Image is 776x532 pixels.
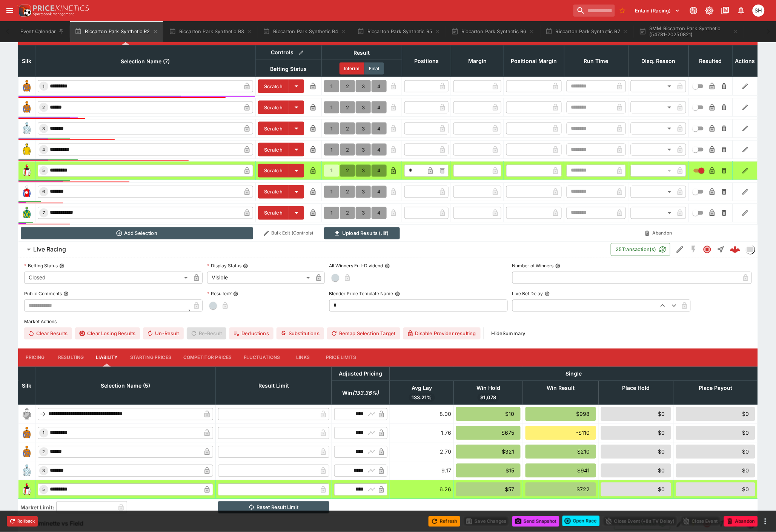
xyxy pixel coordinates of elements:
span: Selection Name (7) [112,57,178,66]
span: 133.21% [409,394,435,402]
div: split button [562,516,600,526]
button: Reset Result Limit [218,501,329,514]
div: 8.00 [392,410,452,418]
button: Riccarton Park Synthetic R7 [541,21,633,42]
button: Resulted? [233,291,238,297]
button: Documentation [719,4,732,17]
div: 9.17 [392,467,452,475]
button: Un-Result [143,328,183,340]
img: runner 2 [21,446,33,458]
h6: Live Racing [33,246,66,254]
button: HideSummary [487,328,530,340]
button: 4 [372,123,387,135]
button: 4 [372,80,387,92]
button: Event Calendar [16,21,69,42]
th: Silk [18,367,35,405]
div: $941 [526,464,596,478]
div: 1.76 [392,429,452,437]
button: All Winners Full-Dividend [385,264,390,269]
div: $210 [526,445,596,459]
em: ( 133.36 %) [353,389,379,398]
div: $15 [456,464,520,478]
button: Upload Results (.lif) [324,227,400,239]
div: Scott Hunt [753,5,765,17]
button: 3 [356,186,371,198]
img: runner 5 [21,165,33,177]
button: 2 [340,123,355,135]
button: 3 [356,101,371,113]
button: 3 [356,123,371,135]
button: Riccarton Park Synthetic R2 [70,21,163,42]
img: runner 3 [21,123,33,135]
p: Blender Price Template Name [329,291,393,297]
img: runner 6 [21,186,33,198]
span: Win Hold [468,384,509,393]
span: 2 [41,105,47,110]
button: 1 [324,80,339,92]
button: Substitutions [277,328,324,340]
button: 1 [324,186,339,198]
img: runner 4 [21,144,33,156]
span: 5 [41,487,47,492]
p: Resulted? [207,291,232,297]
button: Deductions [229,328,274,340]
p: Betting Status [24,263,58,269]
th: Resulted [689,45,733,77]
button: Connected to PK [687,4,701,17]
button: more [761,517,770,526]
div: $0 [676,483,755,497]
img: Sportsbook Management [33,12,74,16]
th: Actions [733,45,758,77]
button: Clear Losing Results [75,328,140,340]
span: Place Payout [690,384,741,393]
span: 4 [41,147,47,152]
button: 3 [356,80,371,92]
button: SGM Disabled [687,243,701,256]
button: Closed [701,243,714,256]
img: PriceKinetics Logo [17,3,32,18]
input: search [573,5,615,17]
span: Win(133.36%) [334,389,387,398]
button: Riccarton Park Synthetic R6 [447,21,539,42]
button: 4 [372,101,387,113]
button: 3 [356,165,371,177]
div: $0 [676,407,755,421]
button: 2 [340,165,355,177]
img: blank-silk.png [21,408,33,420]
button: Refresh [429,516,460,527]
svg: Closed [703,245,712,254]
span: Re-Result [187,328,226,340]
button: 4 [372,207,387,219]
button: 2 [340,144,355,156]
span: 1 [41,431,46,436]
button: Links [286,349,320,367]
th: Run Time [564,45,628,77]
label: Market Actions [24,316,752,328]
button: 25Transaction(s) [611,243,670,256]
button: 2 [340,207,355,219]
div: $0 [601,445,671,459]
p: Display Status [207,263,241,269]
button: 1 [324,123,339,135]
img: PriceKinetics [33,5,89,11]
button: Scratch [258,122,289,135]
img: runner 1 [21,427,33,439]
span: Win Result [538,384,583,393]
span: 7 [41,210,46,216]
button: Riccarton Park Synthetic R3 [164,21,257,42]
span: 3 [41,468,47,474]
div: $722 [526,483,596,497]
button: No Bookmarks [616,5,628,17]
div: $0 [676,464,755,478]
img: logo-cerberus--red.svg [730,244,741,255]
button: Remap Selection Target [327,328,400,340]
p: Number of Winners [512,263,554,269]
button: Disable Provider resulting [403,328,481,340]
div: 6.26 [392,486,452,494]
div: $0 [601,464,671,478]
img: runner 1 [21,80,33,92]
div: Visible [207,272,312,284]
button: Resulting [52,349,90,367]
button: 4 [372,144,387,156]
button: Riccarton Park Synthetic R4 [258,21,351,42]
